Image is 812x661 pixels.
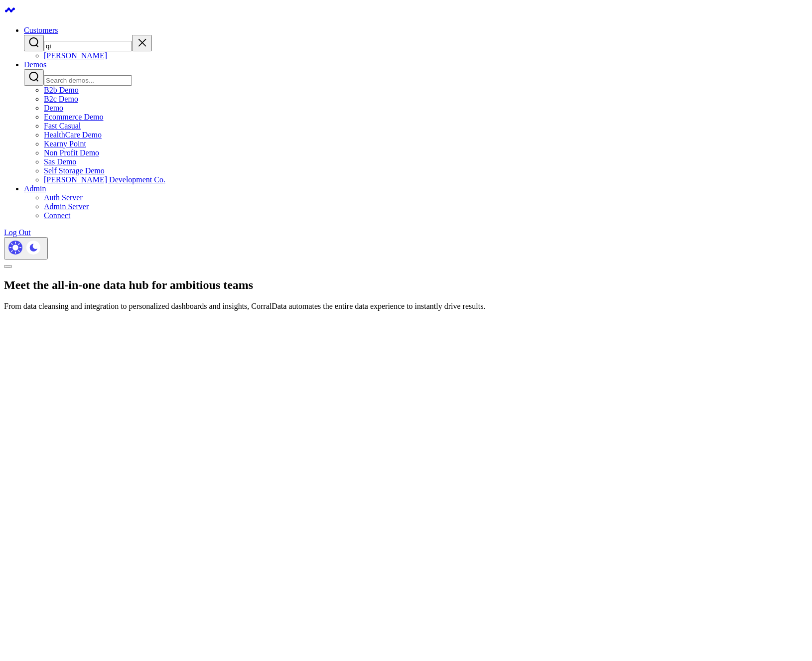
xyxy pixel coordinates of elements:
[44,175,165,184] a: [PERSON_NAME] Development Co.
[4,302,808,311] p: From data cleansing and integration to personalized dashboards and insights, CorralData automates...
[44,104,63,112] a: Demo
[44,157,76,166] a: Sas Demo
[44,166,105,175] a: Self Storage Demo
[44,51,107,60] a: [PERSON_NAME]
[24,60,46,69] a: Demos
[44,113,104,121] a: Ecommerce Demo
[44,75,132,86] input: Search demos input
[44,211,70,220] a: Connect
[44,86,79,94] a: B2b Demo
[44,131,102,139] a: HealthCare Demo
[44,202,89,211] a: Admin Server
[24,26,58,34] a: Customers
[44,148,99,157] a: Non Profit Demo
[44,139,86,148] a: Kearny Point
[4,228,31,237] a: Log Out
[24,69,44,86] button: Search demos button
[4,278,808,292] h1: Meet the all-in-one data hub for ambitious teams
[44,122,81,130] a: Fast Casual
[24,35,44,51] button: Search customers button
[24,184,46,193] a: Admin
[132,35,152,51] button: Clear search
[44,95,78,103] a: B2c Demo
[44,193,83,202] a: Auth Server
[44,41,132,51] input: Search customers input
